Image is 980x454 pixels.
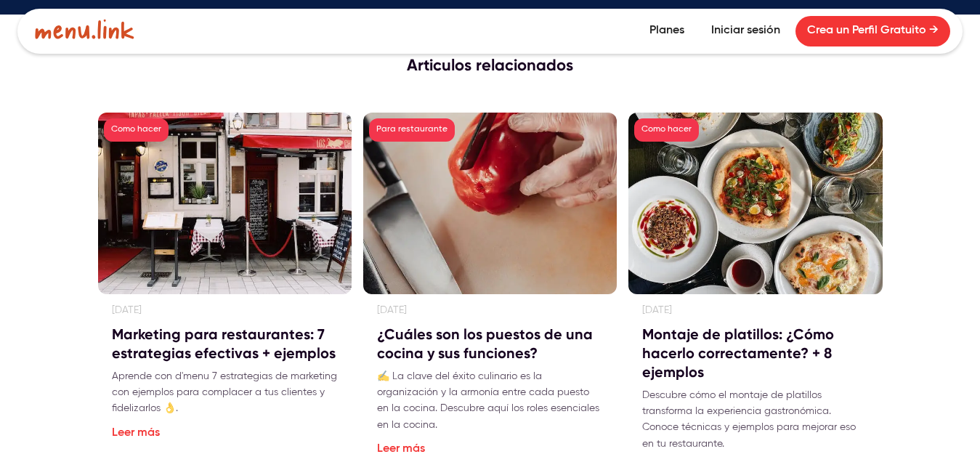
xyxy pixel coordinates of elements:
[369,118,455,142] div: Para restaurante
[377,325,603,362] h3: ¿Cuáles son los puestos de una cocina y sus funciones?
[112,368,338,417] p: Aprende con d'menu 7 estrategias de marketing con ejemplos para complacer a tus clientes y fideli...
[642,325,868,381] h3: Montaje de platillos: ¿Cómo hacerlo correctamente? + 8 ejemplos
[104,118,169,142] div: Como hacer
[377,302,603,318] p: [DATE]
[642,302,868,318] p: [DATE]
[642,387,868,453] p: Descubre cómo el montaje de platillos transforma la experiencia gastronómica. Conoce técnicas y e...
[112,302,338,318] p: [DATE]
[98,54,883,76] h3: Articulos relacionados
[795,16,950,46] a: Crea un Perfil Gratuito →
[377,368,603,434] p: ✍ La clave del éxito culinario es la organización y la armonía entre cada puesto en la cocina. De...
[638,16,696,46] a: Planes
[112,427,160,439] a: Leer más
[112,325,338,362] h3: Marketing para restaurantes: 7 estrategias efectivas + ejemplos
[634,118,699,142] div: Como hacer
[700,16,792,46] a: Iniciar sesión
